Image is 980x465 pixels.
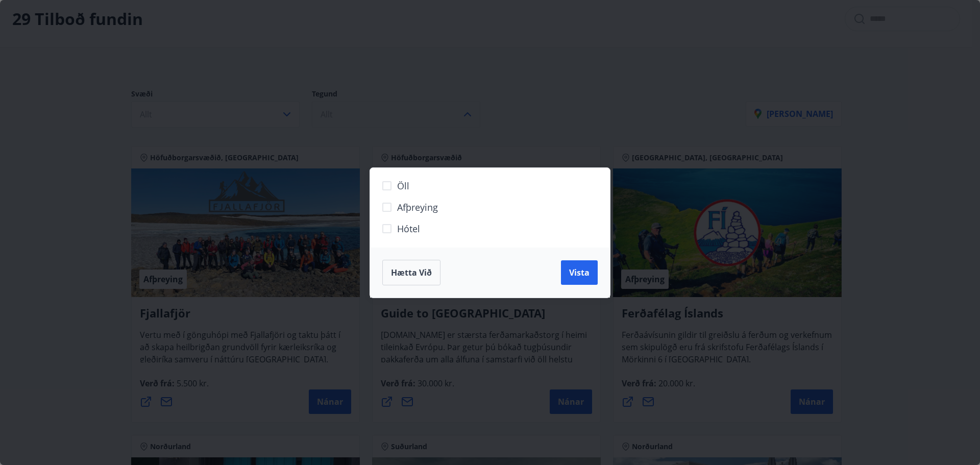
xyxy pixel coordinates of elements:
span: Hætta við [391,267,432,278]
span: Vista [569,267,590,278]
button: Hætta við [382,260,440,285]
span: Hótel [397,222,420,235]
span: Afþreying [397,201,438,214]
span: Öll [397,179,409,192]
button: Vista [561,260,598,285]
